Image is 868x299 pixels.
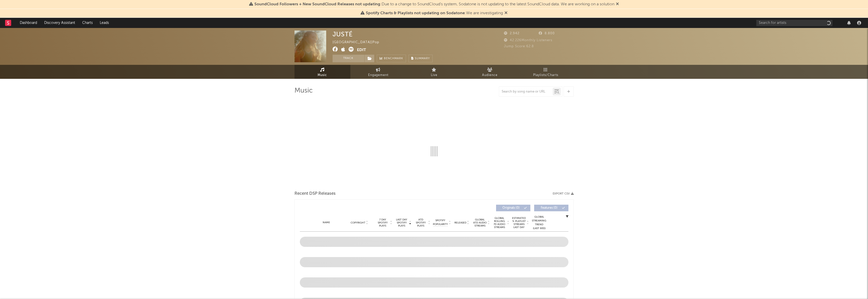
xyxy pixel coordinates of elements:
[454,221,466,224] span: Released
[366,11,503,15] span: : We are investigating
[539,32,555,35] span: 8.800
[350,65,406,79] a: Engagement
[532,215,547,230] div: Global Streaming Trend (Last 60D)
[756,20,832,26] input: Search for artists
[431,72,437,78] span: Live
[294,65,350,79] a: Music
[377,55,406,62] a: Benchmark
[537,206,561,210] span: Features ( 0 )
[504,45,534,48] span: Jump Score: 62.8
[512,217,526,229] span: Estimated % Playlist Streams Last Day
[408,55,433,62] button: Summary
[482,72,498,78] span: Audience
[41,18,79,28] a: Discovery Assistant
[414,218,428,227] span: ATD Spotify Plays
[384,56,403,62] span: Benchmark
[415,57,430,60] span: Summary
[395,218,408,227] span: Last Day Spotify Plays
[504,32,519,35] span: 2.942
[96,18,112,28] a: Leads
[499,90,553,94] input: Search by song name or URL
[493,217,506,229] span: Global Rolling 7D Audio Streams
[496,205,530,211] button: Originals(0)
[254,2,614,6] span: : Due to a change to SoundCloud's system, Sodatone is not updating to the latest SoundCloud data....
[406,65,462,79] a: Live
[533,72,558,78] span: Playlists/Charts
[473,218,487,227] span: Global ATD Audio Streams
[310,221,343,225] div: Name
[433,219,448,226] span: Spotify Popularity
[254,2,380,6] span: SoundCloud Followers + New SoundCloud Releases not updating
[504,39,552,42] span: 42.226 Monthly Listeners
[499,206,523,210] span: Originals ( 0 )
[504,11,507,15] span: Dismiss
[462,65,518,79] a: Audience
[79,18,96,28] a: Charts
[553,192,574,195] button: Export CSV
[351,221,365,224] span: Copyright
[294,191,336,197] span: Recent DSP Releases
[333,39,385,46] div: [GEOGRAPHIC_DATA] | Pop
[376,218,389,227] span: 7 Day Spotify Plays
[368,72,388,78] span: Engagement
[534,205,568,211] button: Features(0)
[616,2,619,6] span: Dismiss
[518,65,574,79] a: Playlists/Charts
[366,11,465,15] span: Spotify Charts & Playlists not updating on Sodatone
[357,47,366,53] button: Edit
[333,31,353,38] div: JUSTÉ
[16,18,41,28] a: Dashboard
[333,55,364,62] button: Track
[318,72,327,78] span: Music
